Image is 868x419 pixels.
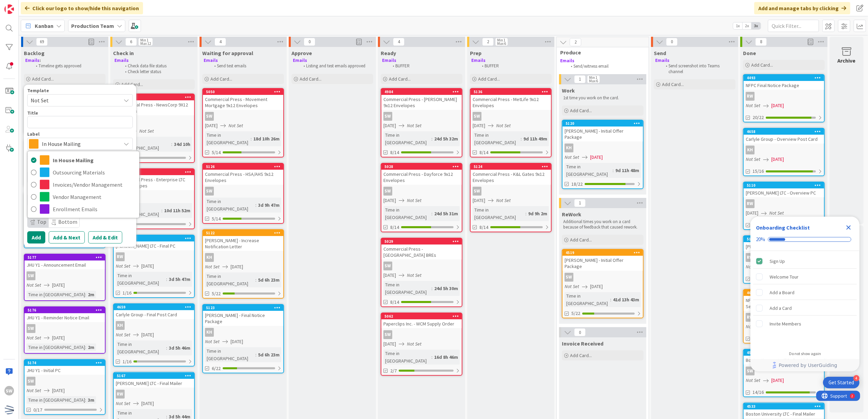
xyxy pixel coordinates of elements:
[205,253,214,262] div: KH
[743,235,825,284] a: 5111[PERSON_NAME] LTC - Initial MailerRWNot Set[DATE]22/22
[141,331,154,338] span: [DATE]
[383,112,392,121] div: SW
[383,272,396,279] span: [DATE]
[744,296,824,311] div: NFPC Initial Offer Package - Lloyds Segment
[744,313,824,322] div: RW
[381,245,462,259] div: Commercial Press - [GEOGRAPHIC_DATA] BREs
[172,140,192,148] div: 34d 10h
[205,112,214,121] div: SW
[117,95,194,100] div: 4985
[525,210,526,217] span: :
[203,89,283,95] div: 5050
[114,175,194,190] div: Commercial Press - Enterprise LTC 9x12 Envelopes
[206,305,283,310] div: 5123
[471,89,551,95] div: 5136
[431,135,432,143] span: :
[496,197,511,203] i: Not Set
[473,122,485,129] span: [DATE]
[114,117,194,126] div: SW
[383,197,396,204] span: [DATE]
[117,305,194,309] div: 4659
[202,163,284,224] a: 5126Commercial Press - HSA/AHS 9x12 EnvelopesSWTime in [GEOGRAPHIC_DATA]:3d 9h 47m5/14
[116,252,125,261] div: RW
[27,271,35,280] div: SW
[770,273,799,281] div: Welcome Tour
[202,229,284,299] a: 5122[PERSON_NAME] - Increase Notification LetterKHNot Set[DATE]Time in [GEOGRAPHIC_DATA]:5d 6h 23...
[203,311,283,326] div: [PERSON_NAME] - Final Notice Package
[563,120,643,127] div: 5120
[744,182,824,197] div: 5110[PERSON_NAME] LTC - Overview PC
[114,235,194,241] div: 5113
[251,135,252,143] span: :
[746,253,755,262] div: RW
[744,129,824,135] div: 4658
[431,210,432,217] span: :
[565,144,573,152] div: KH
[563,273,643,282] div: SW
[570,107,592,114] span: Add Card...
[203,164,283,185] div: 5126Commercial Press - HSA/AHS 9x12 Envelopes
[753,285,857,300] div: Add a Board is incomplete.
[114,94,194,115] div: 4985Commercial Press - NewsCorp 9X12 Envelopes
[31,96,116,105] span: Not Set
[212,215,221,222] span: 5/14
[28,191,139,203] a: Vendor Management
[384,164,462,169] div: 5028
[381,238,462,259] div: 5029Commercial Press - [GEOGRAPHIC_DATA] BREs
[610,296,611,303] span: :
[563,250,643,256] div: 4519
[203,95,283,110] div: Commercial Press - Movement Mortgage 9x12 Envelopes
[743,128,825,176] a: 4658Carlyle Group - Overview Post CardKHNot Set[DATE]15/16
[744,92,824,101] div: RW
[471,170,551,185] div: Commercial Press - K&L Gates 9x12 Envelopes
[563,250,643,271] div: 4519[PERSON_NAME] - Initial Offer Package
[113,303,195,367] a: 4659Carlyle Group - Final Post CardKHNot Set[DATE]Time in [GEOGRAPHIC_DATA]:3d 5h 46m1/16
[28,154,139,166] a: In House Mailing
[383,281,431,296] div: Time in [GEOGRAPHIC_DATA]
[114,304,194,319] div: 4659Carlyle Group - Final Post Card
[25,261,105,269] div: JHU Y1 - Announcement Email
[747,129,824,134] div: 4658
[744,199,824,208] div: RW
[381,319,462,328] div: Paperclips Inc. - WCM Supply Order
[202,88,284,157] a: 5050Commercial Press - Movement Mortgage 9x12 EnvelopesSW[DATE]Not SetTime in [GEOGRAPHIC_DATA]:1...
[121,81,143,87] span: Add Card...
[27,132,40,136] span: Label
[381,89,462,110] div: 4984Commercial Press - [PERSON_NAME] 9x12 Envelopes
[565,292,610,307] div: Time in [GEOGRAPHIC_DATA]
[32,76,54,82] span: Add Card...
[383,330,392,339] div: SW
[432,135,460,143] div: 24d 5h 32m
[562,249,644,318] a: 4519[PERSON_NAME] - Initial Offer PackageSWNot Set[DATE]Time in [GEOGRAPHIC_DATA]:41d 13h 43m5/22
[471,164,551,185] div: 5124Commercial Press - K&L Gates 9x12 Envelopes
[256,201,281,209] div: 3d 9h 47m
[203,112,283,121] div: SW
[521,135,522,143] span: :
[24,306,106,354] a: 5176JHU Y1 - Reminder Notice EmailSWNot Set[DATE]Time in [GEOGRAPHIC_DATA]:2m
[389,76,411,82] span: Add Card...
[113,168,195,229] a: 5125Commercial Press - Enterprise LTC 9x12 EnvelopesSWTime in [GEOGRAPHIC_DATA]:10d 11h 52m0/14
[24,254,106,301] a: 5177JHU Y1 - Announcement EmailSWNot Set[DATE]Time in [GEOGRAPHIC_DATA]:2m
[478,76,500,82] span: Add Card...
[746,92,755,101] div: RW
[25,271,105,280] div: SW
[381,170,462,185] div: Commercial Press - Dayforce 9x12 Envelopes
[390,149,399,156] span: 8/14
[381,163,462,232] a: 5028Commercial Press - Dayforce 9x12 EnvelopesSW[DATE]Not SetTime in [GEOGRAPHIC_DATA]:24d 5h 31m...
[566,250,643,255] div: 4519
[123,289,131,297] span: 1/16
[747,237,824,241] div: 5111
[27,110,38,116] label: Title
[42,139,117,149] span: In House Mailing
[114,100,194,115] div: Commercial Press - NewsCorp 9X12 Envelopes
[381,238,462,307] a: 5029Commercial Press - [GEOGRAPHIC_DATA] BREsSW[DATE]Not SetTime in [GEOGRAPHIC_DATA]:24d 5h 30m8/14
[25,254,105,269] div: 5177JHU Y1 - Announcement Email
[473,112,482,121] div: SW
[212,149,221,156] span: 5/14
[116,272,166,287] div: Time in [GEOGRAPHIC_DATA]
[25,324,105,333] div: SW
[114,241,194,250] div: [PERSON_NAME] LTC - Final PC
[203,164,283,170] div: 5126
[113,235,195,298] a: 5113[PERSON_NAME] LTC - Final PCRWNot Set[DATE]Time in [GEOGRAPHIC_DATA]:3d 5h 47m1/16
[471,112,551,121] div: SW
